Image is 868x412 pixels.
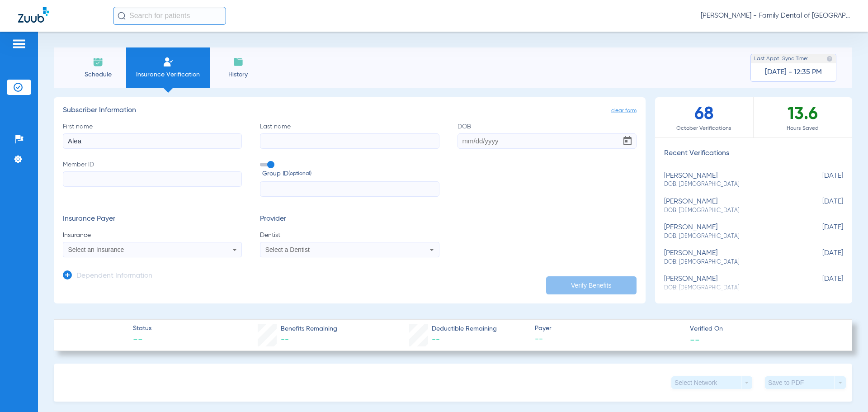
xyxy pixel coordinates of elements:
span: [DATE] [798,223,843,240]
span: History [217,70,259,79]
button: Open calendar [618,132,637,150]
h3: Dependent Information [76,272,152,281]
span: [DATE] [798,249,843,266]
span: Select an Insurance [68,246,124,253]
div: [PERSON_NAME] [664,223,798,240]
span: Dentist [260,231,439,240]
span: Schedule [76,70,119,79]
span: -- [133,334,151,346]
span: [DATE] [798,275,843,292]
input: DOBOpen calendar [458,133,637,149]
span: Status [133,324,151,333]
label: First name [63,122,242,149]
span: Payer [535,324,682,333]
span: October Verifications [655,124,753,133]
div: 13.6 [754,97,852,137]
input: Member ID [63,171,242,187]
span: [DATE] [798,172,843,189]
input: First name [63,133,242,149]
h3: Recent Verifications [655,149,852,158]
span: DOB: [DEMOGRAPHIC_DATA] [664,207,798,215]
img: last sync help info [826,56,833,62]
span: DOB: [DEMOGRAPHIC_DATA] [664,258,798,266]
img: Manual Insurance Verification [163,57,174,67]
span: [DATE] [798,198,843,214]
span: [DATE] - 12:35 PM [765,68,822,77]
input: Search for patients [113,7,226,25]
input: Last name [260,133,439,149]
span: Last Appt. Sync Time: [754,54,808,63]
span: DOB: [DEMOGRAPHIC_DATA] [664,180,798,189]
span: clear form [611,106,637,115]
span: -- [281,336,289,344]
div: [PERSON_NAME] [664,198,798,214]
span: [PERSON_NAME] - Family Dental of [GEOGRAPHIC_DATA] [701,11,850,20]
span: -- [690,335,700,344]
img: Schedule [93,57,104,67]
img: Search Icon [118,12,126,20]
span: -- [432,336,440,344]
span: Group ID [262,169,439,179]
img: hamburger-icon [12,38,26,49]
img: History [233,57,244,67]
img: Zuub Logo [18,7,49,23]
span: Verified On [690,324,837,334]
div: [PERSON_NAME] [664,275,798,292]
span: Insurance Verification [133,70,203,79]
span: DOB: [DEMOGRAPHIC_DATA] [664,232,798,241]
label: Member ID [63,160,242,197]
h3: Provider [260,215,439,224]
label: Last name [260,122,439,149]
label: DOB [458,122,637,149]
div: [PERSON_NAME] [664,172,798,189]
span: Insurance [63,231,242,240]
span: Select a Dentist [265,246,310,253]
div: 68 [655,97,754,137]
h3: Insurance Payer [63,215,242,224]
span: Benefits Remaining [281,324,337,334]
span: Hours Saved [754,124,852,133]
small: (optional) [288,169,311,179]
h3: Subscriber Information [63,106,637,115]
div: [PERSON_NAME] [664,249,798,266]
span: -- [535,334,682,345]
button: Verify Benefits [546,276,637,294]
span: Deductible Remaining [432,324,497,334]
